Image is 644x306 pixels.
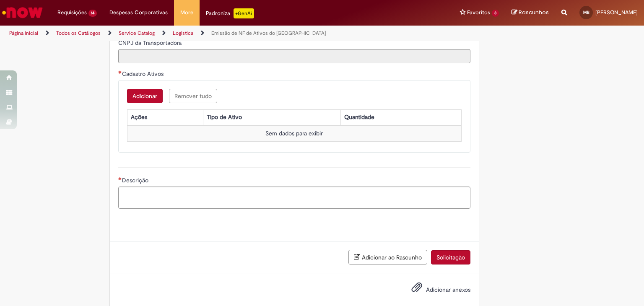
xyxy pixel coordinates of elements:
span: [PERSON_NAME] [595,9,638,16]
p: +GenAi [234,8,254,18]
span: Descrição [122,176,150,184]
textarea: Descrição [118,187,470,209]
td: Sem dados para exibir [127,126,461,141]
span: Cadastro Ativos [122,70,165,78]
span: Rascunhos [519,8,549,16]
th: Quantidade [340,109,461,125]
span: Favoritos [467,8,490,17]
button: Add a row for Cadastro Ativos [127,89,163,103]
span: Adicionar anexos [426,286,470,293]
a: Emissão de NF de Ativos do [GEOGRAPHIC_DATA] [211,30,326,36]
div: Padroniza [206,8,254,18]
th: Tipo de Ativo [203,109,340,125]
span: MB [583,10,589,15]
a: Logistica [173,30,193,36]
span: Somente leitura - CNPJ da Transportadora [118,39,183,47]
span: 14 [88,10,97,17]
img: ServiceNow [1,4,44,21]
a: Todos os Catálogos [56,30,101,36]
button: Adicionar ao Rascunho [348,250,427,265]
ul: Trilhas de página [6,26,423,41]
a: Página inicial [9,30,38,36]
span: More [180,8,193,17]
button: Adicionar anexos [409,280,424,299]
span: Necessários [118,70,122,74]
th: Ações [127,109,203,125]
button: Solicitação [431,250,470,265]
a: Rascunhos [512,9,549,17]
span: Requisições [57,8,87,17]
span: 3 [492,10,499,17]
input: CNPJ da Transportadora [118,49,470,63]
span: Necessários [118,177,122,180]
a: Service Catalog [119,30,155,36]
span: Despesas Corporativas [109,8,168,17]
